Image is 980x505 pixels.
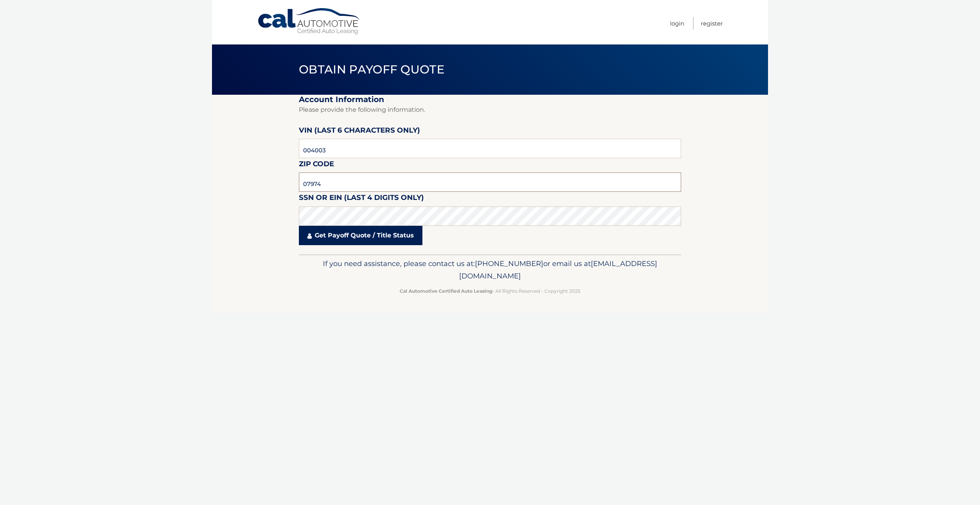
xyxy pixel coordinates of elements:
[299,226,422,245] a: Get Payoff Quote / Title Status
[701,17,723,30] a: Register
[400,288,492,294] strong: Cal Automotive Certified Auto Leasing
[299,95,681,104] h2: Account Information
[257,8,361,35] a: Cal Automotive
[299,62,444,77] span: Obtain Payoff Quote
[475,259,543,268] span: [PHONE_NUMBER]
[299,125,420,139] label: VIN (last 6 characters only)
[670,17,684,30] a: Login
[299,104,681,115] p: Please provide the following information.
[299,192,424,206] label: SSN or EIN (last 4 digits only)
[304,287,676,295] p: - All Rights Reserved - Copyright 2025
[299,158,334,172] label: Zip Code
[304,258,676,282] p: If you need assistance, please contact us at: or email us at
